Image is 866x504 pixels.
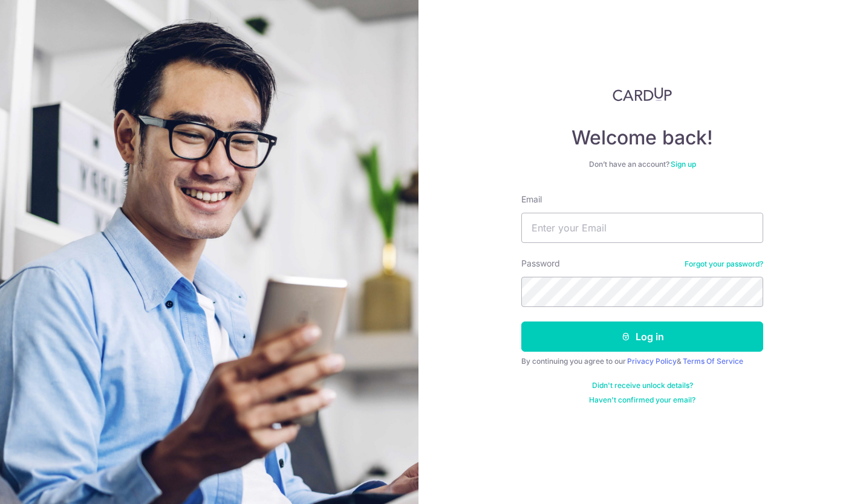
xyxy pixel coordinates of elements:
[613,87,672,102] img: CardUp Logo
[521,321,763,352] button: Log in
[683,357,743,366] a: Terms Of Service
[589,395,695,405] a: Haven't confirmed your email?
[627,357,677,366] a: Privacy Policy
[521,213,763,243] input: Enter your Email
[521,257,560,270] label: Password
[671,160,696,169] a: Sign up
[521,160,763,169] div: Don’t have an account?
[592,381,693,390] a: Didn't receive unlock details?
[521,193,542,205] label: Email
[521,126,763,150] h4: Welcome back!
[685,259,763,269] a: Forgot your password?
[521,357,763,366] div: By continuing you agree to our &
